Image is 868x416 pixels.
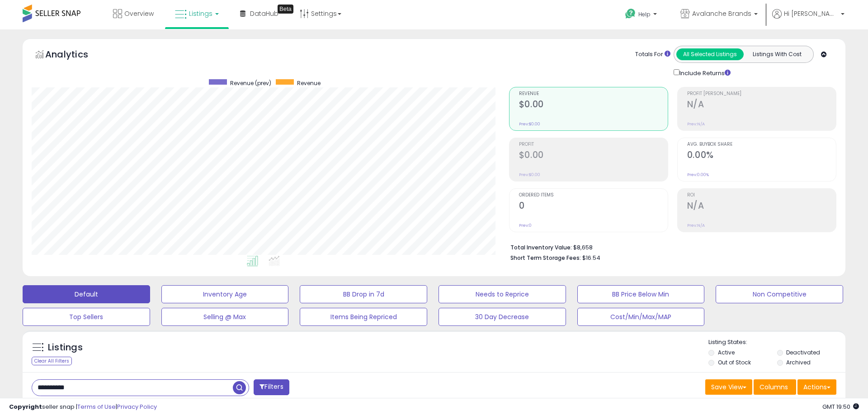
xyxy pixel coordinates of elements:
[519,91,668,96] span: Revenue
[278,5,293,14] div: Tooltip anchor
[718,349,735,356] label: Active
[189,9,212,18] span: Listings
[687,172,709,177] small: Prev: 0.00%
[9,402,42,411] strong: Copyright
[625,8,636,19] i: Get Help
[786,349,820,356] label: Deactivated
[692,9,751,18] span: Avalanche Brands
[754,379,796,395] button: Columns
[582,253,600,262] span: $16.54
[687,223,705,228] small: Prev: N/A
[510,254,581,262] b: Short Term Storage Fees:
[161,285,289,303] button: Inventory Age
[716,285,843,303] button: Non Competitive
[676,48,744,60] button: All Selected Listings
[743,48,811,60] button: Listings With Cost
[439,308,566,326] button: 30 Day Decrease
[687,121,705,127] small: Prev: N/A
[638,10,651,18] span: Help
[32,357,72,365] div: Clear All Filters
[250,9,278,18] span: DataHub
[797,379,836,395] button: Actions
[705,379,752,395] button: Save View
[772,9,844,29] a: Hi [PERSON_NAME]
[822,402,859,411] span: 2025-10-14 19:50 GMT
[687,142,836,147] span: Avg. Buybox Share
[519,142,668,147] span: Profit
[300,308,427,326] button: Items Being Repriced
[230,79,271,87] span: Revenue (prev)
[510,244,572,251] b: Total Inventory Value:
[519,121,540,127] small: Prev: $0.00
[577,308,705,326] button: Cost/Min/Max/MAP
[45,48,106,63] h5: Analytics
[708,338,845,347] p: Listing States:
[439,285,566,303] button: Needs to Reprice
[77,402,116,411] a: Terms of Use
[519,223,532,228] small: Prev: 0
[124,9,154,18] span: Overview
[161,308,289,326] button: Selling @ Max
[759,383,788,392] span: Columns
[117,402,157,411] a: Privacy Policy
[519,99,668,111] h2: $0.00
[519,193,668,198] span: Ordered Items
[635,50,670,59] div: Totals For
[687,193,836,198] span: ROI
[519,172,540,177] small: Prev: $0.00
[23,285,150,303] button: Default
[687,150,836,162] h2: 0.00%
[519,150,668,162] h2: $0.00
[667,67,741,78] div: Include Returns
[784,9,838,18] span: Hi [PERSON_NAME]
[48,341,83,354] h5: Listings
[577,285,705,303] button: BB Price Below Min
[687,201,836,213] h2: N/A
[618,1,666,29] a: Help
[718,359,751,366] label: Out of Stock
[9,403,157,411] div: seller snap | |
[687,99,836,111] h2: N/A
[300,285,427,303] button: BB Drop in 7d
[254,379,289,395] button: Filters
[23,308,150,326] button: Top Sellers
[687,91,836,96] span: Profit [PERSON_NAME]
[519,201,668,213] h2: 0
[297,79,321,87] span: Revenue
[786,359,811,366] label: Archived
[510,241,830,252] li: $8,658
